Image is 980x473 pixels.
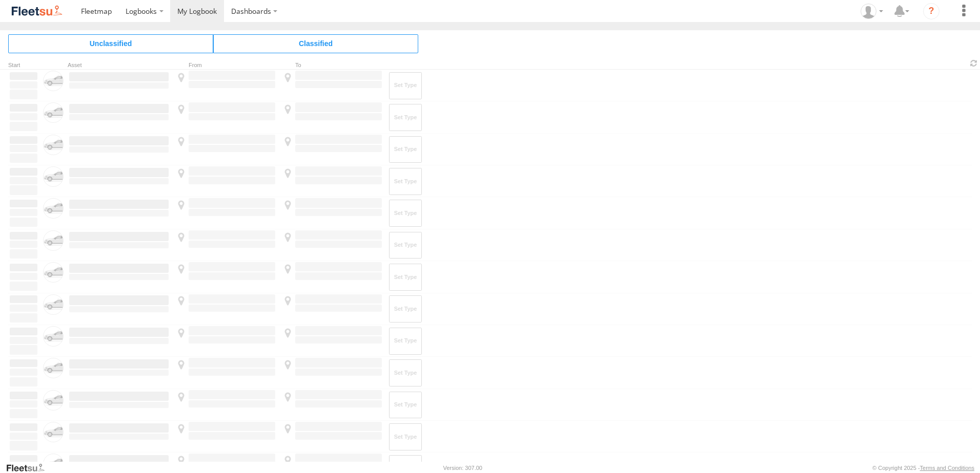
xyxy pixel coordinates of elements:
[8,34,213,53] span: Click to view Unclassified Trips
[8,63,39,68] div: Click to Sort
[213,34,418,53] span: Click to view Classified Trips
[10,4,64,18] img: fleetsu-logo-horizontal.svg
[872,465,974,471] div: © Copyright 2025 -
[968,58,980,68] span: Refresh
[443,465,482,471] div: Version: 307.00
[6,463,53,473] a: Visit our Website
[281,63,383,68] div: To
[857,4,887,19] div: Scott Hughes
[68,63,170,68] div: Asset
[174,63,277,68] div: From
[920,465,974,471] a: Terms and Conditions
[923,3,940,19] i: ?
